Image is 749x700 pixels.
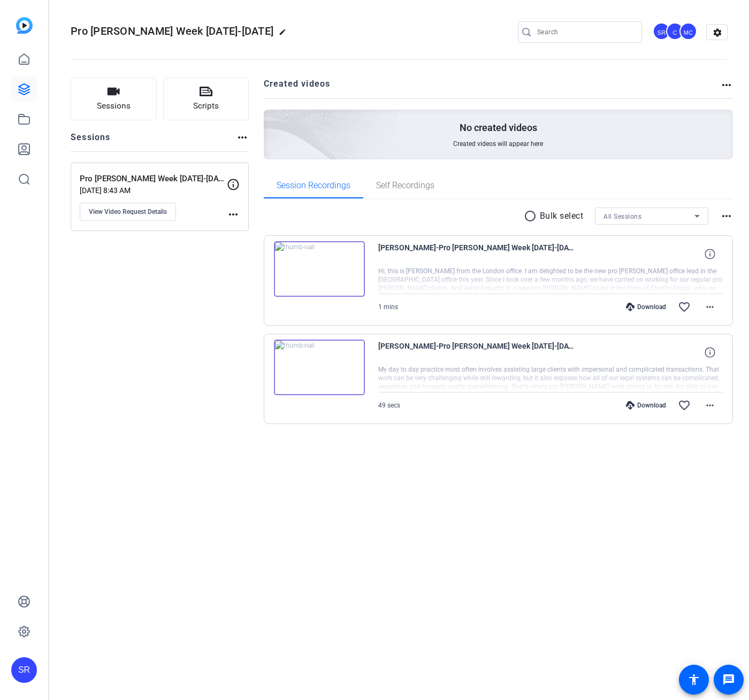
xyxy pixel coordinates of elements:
[264,78,721,98] h2: Created videos
[720,210,733,222] mat-icon: more_horiz
[679,22,698,41] ngx-avatar: Matthew Cooper
[378,402,400,409] span: 49 secs
[71,131,111,151] h2: Sessions
[678,301,691,313] mat-icon: favorite_border
[163,78,249,120] button: Scripts
[80,186,227,195] p: [DATE] 8:43 AM
[524,210,540,222] mat-icon: radio_button_unchecked
[603,213,641,220] span: All Sessions
[89,207,167,216] span: View Video Request Details
[378,241,576,267] span: [PERSON_NAME]-Pro [PERSON_NAME] Week [DATE]-[DATE]-Pro [PERSON_NAME] Week October 19-25-175923165...
[16,17,33,34] img: blue-gradient.svg
[277,181,350,190] span: Session Recordings
[679,22,697,40] div: MC
[666,22,685,41] ngx-avatar: Carmen
[71,25,273,37] span: Pro [PERSON_NAME] Week [DATE]-[DATE]
[720,79,733,91] mat-icon: more_horiz
[653,22,671,41] ngx-avatar: Syoni Revollo
[80,173,227,185] p: Pro [PERSON_NAME] Week [DATE]-[DATE]
[704,399,716,412] mat-icon: more_horiz
[279,28,292,41] mat-icon: edit
[704,301,716,313] mat-icon: more_horiz
[707,25,728,41] mat-icon: settings
[537,26,633,39] input: Search
[97,100,131,112] span: Sessions
[460,121,537,134] p: No created videos
[687,673,700,686] mat-icon: accessibility
[666,22,684,40] div: C
[71,78,157,120] button: Sessions
[378,340,576,365] span: [PERSON_NAME]-Pro [PERSON_NAME] Week [DATE]-[DATE]-Pro [PERSON_NAME] Week October 19-25-175917529...
[236,131,249,144] mat-icon: more_horiz
[193,100,219,112] span: Scripts
[540,210,584,222] p: Bulk select
[621,303,671,311] div: Download
[274,241,365,297] img: thumb-nail
[653,22,670,40] div: SR
[11,657,37,683] div: SR
[227,208,240,221] mat-icon: more_horiz
[621,401,671,410] div: Download
[453,140,543,148] span: Created videos will appear here
[144,4,399,236] img: Creted videos background
[274,340,365,395] img: thumb-nail
[378,303,398,311] span: 1 mins
[80,203,176,221] button: View Video Request Details
[722,673,735,686] mat-icon: message
[678,399,691,412] mat-icon: favorite_border
[376,181,434,190] span: Self Recordings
